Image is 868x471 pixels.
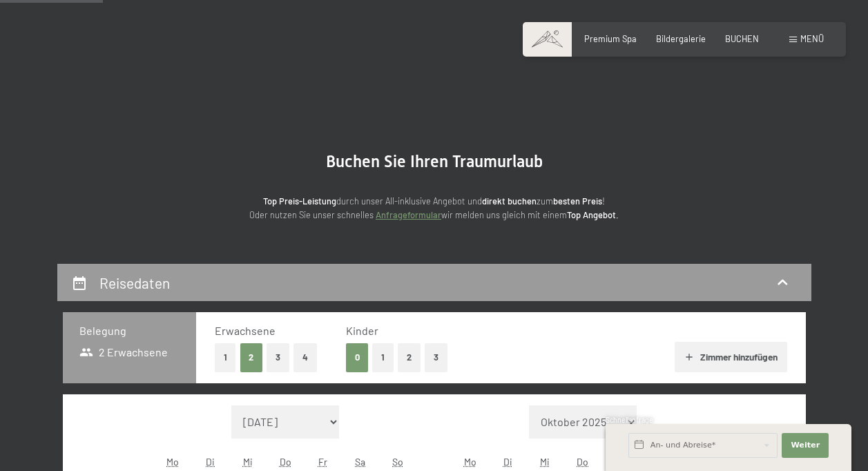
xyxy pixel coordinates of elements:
span: 2 Erwachsene [79,345,168,360]
button: Zimmer hinzufügen [675,342,787,372]
button: Weiter [782,433,829,458]
button: 3 [267,343,289,372]
abbr: Montag [166,456,179,468]
a: Anfrageformular [376,209,441,220]
button: 1 [372,343,394,372]
button: 2 [240,343,263,372]
strong: direkt buchen [482,195,537,206]
button: 3 [425,343,447,372]
h2: Reisedaten [99,274,170,291]
button: 2 [398,343,421,372]
strong: besten Preis [553,195,602,206]
span: Erwachsene [215,324,276,337]
abbr: Freitag [318,456,327,468]
span: Weiter [791,440,820,451]
button: 1 [215,343,236,372]
a: Bildergalerie [656,33,706,44]
abbr: Donnerstag [280,456,291,468]
abbr: Mittwoch [243,456,253,468]
p: durch unser All-inklusive Angebot und zum ! Oder nutzen Sie unser schnelles wir melden uns gleich... [158,194,711,222]
abbr: Dienstag [503,456,512,468]
abbr: Samstag [355,456,365,468]
button: 0 [346,343,369,372]
strong: Top Preis-Leistung [263,195,336,206]
strong: Top Angebot. [567,209,619,220]
h3: Belegung [79,323,180,338]
abbr: Sonntag [392,456,403,468]
abbr: Donnerstag [577,456,588,468]
span: Schnellanfrage [606,416,653,424]
span: Kinder [346,324,378,337]
a: BUCHEN [725,33,759,44]
span: Buchen Sie Ihren Traumurlaub [326,152,543,171]
abbr: Montag [464,456,476,468]
a: Premium Spa [584,33,637,44]
button: 4 [293,343,317,372]
abbr: Dienstag [206,456,215,468]
abbr: Mittwoch [540,456,550,468]
span: Menü [800,33,824,44]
